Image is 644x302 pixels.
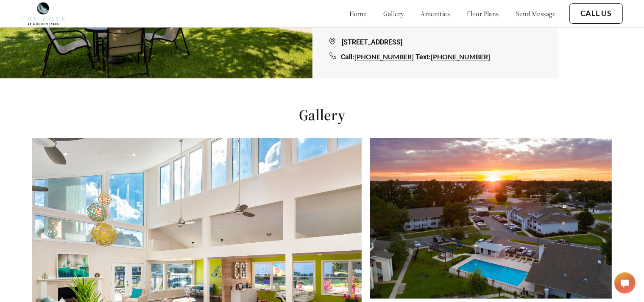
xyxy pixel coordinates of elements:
[569,3,623,24] button: Call Us
[415,53,431,61] span: Text:
[516,9,556,18] a: send message
[431,53,490,61] a: [PHONE_NUMBER]
[349,9,367,18] a: home
[341,53,354,61] span: Call:
[354,53,414,61] a: [PHONE_NUMBER]
[21,2,65,25] img: Company logo
[421,9,450,18] a: amenities
[384,9,404,18] a: gallery
[329,37,541,47] div: [STREET_ADDRESS]
[467,9,499,18] a: floor plans
[370,138,612,299] img: Building Exterior at Sunset
[580,9,612,18] a: Call Us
